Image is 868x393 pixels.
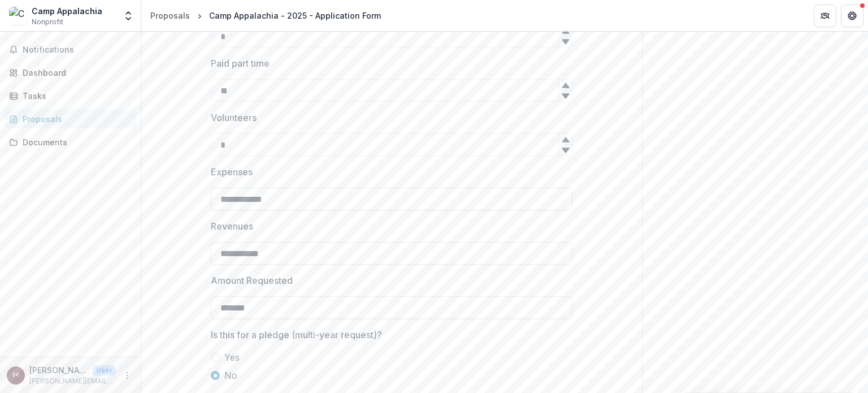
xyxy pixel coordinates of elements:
[120,5,136,27] button: Open entity switcher
[23,113,127,125] div: Proposals
[209,10,381,21] div: Camp Appalachia - 2025 - Application Form
[23,67,127,79] div: Dashboard
[211,111,257,124] p: Volunteers
[211,219,253,233] p: Revenues
[224,351,240,364] span: Yes
[814,5,836,27] button: Partners
[13,372,19,379] div: Isaac Mace <i.mace@campappalachia.org>
[5,63,136,82] a: Dashboard
[146,7,194,24] a: Proposals
[224,369,237,382] span: No
[5,133,136,152] a: Documents
[5,87,136,105] a: Tasks
[23,90,127,102] div: Tasks
[146,7,385,24] nav: breadcrumb
[32,17,63,27] span: Nonprofit
[211,328,382,342] p: Is this for a pledge (multi-year request)?
[150,10,190,21] div: Proposals
[211,165,253,179] p: Expenses
[93,365,116,375] p: User
[29,364,88,376] p: [PERSON_NAME] <[PERSON_NAME][EMAIL_ADDRESS][DOMAIN_NAME]>
[841,5,863,27] button: Get Help
[9,7,27,25] img: Camp Appalachia
[23,136,127,148] div: Documents
[211,57,270,70] p: Paid part time
[23,45,132,55] span: Notifications
[211,274,293,287] p: Amount Requested
[5,41,136,59] button: Notifications
[32,5,102,17] div: Camp Appalachia
[120,369,134,382] button: More
[5,110,136,128] a: Proposals
[29,376,116,386] p: [PERSON_NAME][EMAIL_ADDRESS][DOMAIN_NAME]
